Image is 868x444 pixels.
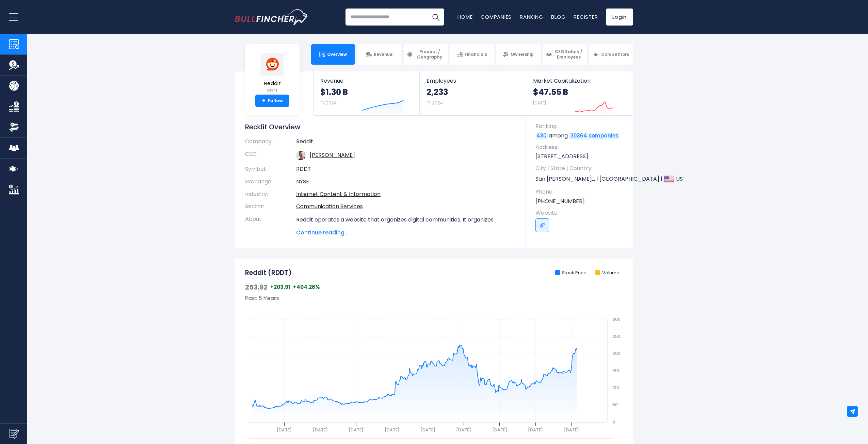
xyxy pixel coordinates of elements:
a: CEO Salary / Employees [543,44,587,65]
a: Market Capitalization $47.55 B [DATE] [526,71,632,115]
small: FY 2024 [427,100,443,106]
strong: + [262,98,266,104]
a: Ranking [520,13,543,20]
span: Continue reading... [296,229,516,237]
a: Home [457,13,472,20]
p: San [PERSON_NAME]... | [GEOGRAPHIC_DATA] | US [535,174,626,184]
p: Reddit operates a website that organizes digital communities. It organizes communities based on s... [296,216,516,265]
a: ceo [310,151,355,159]
small: [DATE] [533,100,546,106]
a: Employees 2,233 FY 2024 [420,71,526,115]
a: 30364 companies [569,133,620,139]
button: Search [427,9,444,26]
span: Market Capitalization [533,78,626,84]
a: Competitors [589,44,633,65]
span: Reddit [260,81,284,86]
text: [DATE] [385,427,400,433]
th: CEO: [245,148,296,163]
a: 430 [535,133,548,139]
th: About [245,213,296,237]
text: 0 [612,419,615,425]
text: 100 [612,385,619,391]
text: 150 [612,368,619,374]
small: RDDT [260,88,284,94]
strong: $1.30 B [320,87,348,97]
span: Address: [535,144,626,151]
li: Stock Price [555,270,586,276]
a: Companies [481,13,512,20]
a: Overview [311,44,355,65]
a: Register [574,13,598,20]
p: among [535,132,626,139]
a: Internet Content & Information [296,190,381,198]
a: [PHONE_NUMBER] [535,198,585,205]
th: Symbol: [245,163,296,176]
small: FY 2024 [320,100,337,106]
th: Company: [245,138,296,148]
span: Product / Geography [415,49,445,60]
img: Bullfincher logo [235,9,308,25]
text: [DATE] [492,427,507,433]
img: Ownership [9,122,19,132]
span: Employees [427,78,519,84]
li: Volume [595,270,620,276]
text: [DATE] [456,427,471,433]
span: Website: [535,209,626,217]
a: Ownership [496,44,540,65]
text: 250 [612,333,621,339]
svg: gh [245,302,623,438]
img: steve-huffman.jpg [296,151,306,160]
text: 50 [612,402,618,408]
a: Go to homepage [235,9,308,25]
a: Login [606,9,633,26]
p: [STREET_ADDRESS] [535,153,626,160]
h2: Reddit (RDDT) [245,269,292,277]
span: Ranking: [535,122,626,130]
text: [DATE] [313,427,328,433]
span: Overview [327,52,347,57]
a: Financials [450,44,494,65]
span: Phone: [535,188,626,196]
text: [DATE] [420,427,435,433]
span: Competitors [601,52,629,57]
text: [DATE] [564,427,579,433]
th: Exchange: [245,176,296,188]
a: Communication Services [296,202,363,210]
text: [DATE] [528,427,543,433]
span: City | State | Country: [535,165,626,172]
a: Revenue [357,44,401,65]
span: Past 5 Years [245,294,279,302]
span: Financials [465,52,487,57]
a: Reddit RDDT [260,52,285,95]
td: NYSE [296,176,516,188]
th: Industry: [245,188,296,201]
td: Reddit [296,138,516,148]
span: 253.92 [245,283,268,292]
text: [DATE] [277,427,292,433]
span: Ownership [511,52,534,57]
strong: $47.55 B [533,87,568,97]
h1: Reddit Overview [245,122,516,131]
strong: 2,233 [427,87,448,97]
span: +203.91 [270,284,290,291]
a: +Follow [255,95,289,107]
a: Revenue $1.30 B FY 2024 [314,71,419,115]
th: Sector: [245,200,296,213]
a: Product / Geography [404,44,448,65]
span: Revenue [320,78,413,84]
span: +404.26% [293,284,320,291]
a: Go to link [535,218,549,232]
td: RDDT [296,163,516,176]
a: Blog [551,13,565,20]
span: CEO Salary / Employees [554,49,584,60]
text: 300 [612,316,621,322]
text: [DATE] [349,427,364,433]
text: 200 [612,350,621,356]
span: Revenue [374,52,392,57]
